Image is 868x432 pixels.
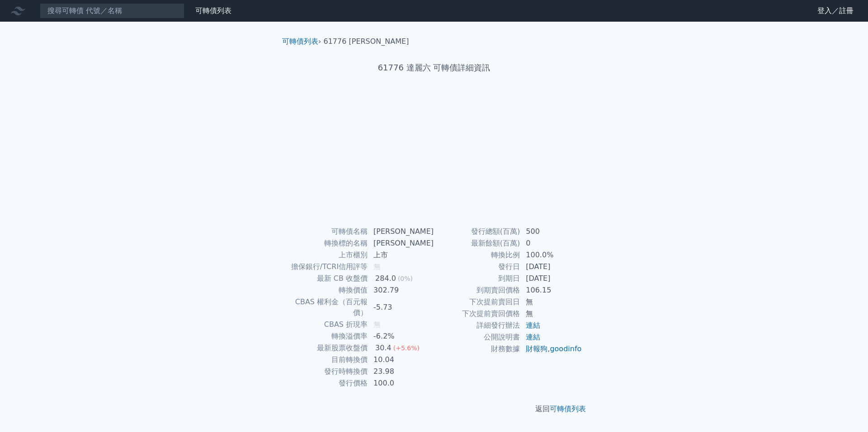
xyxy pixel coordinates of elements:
[434,331,520,343] td: 公開說明書
[520,308,582,320] td: 無
[286,354,368,366] td: 目前轉換價
[286,226,368,237] td: 可轉債名稱
[526,321,540,330] a: 連結
[434,249,520,261] td: 轉換比例
[286,273,368,284] td: 最新 CB 收盤價
[520,343,582,355] td: ,
[434,237,520,249] td: 最新餘額(百萬)
[368,284,434,296] td: 302.79
[286,284,368,296] td: 轉換價值
[373,320,381,329] span: 無
[368,330,434,342] td: -6.2%
[195,6,231,15] a: 可轉債列表
[286,296,368,319] td: CBAS 權利金（百元報價）
[520,237,582,249] td: 0
[434,261,520,273] td: 發行日
[368,226,434,237] td: [PERSON_NAME]
[393,344,420,352] span: (+5.6%)
[282,36,321,47] li: ›
[286,261,368,273] td: 擔保銀行/TCRI信用評等
[520,296,582,308] td: 無
[368,249,434,261] td: 上市
[434,343,520,355] td: 財務數據
[275,61,593,74] h1: 61776 達麗六 可轉債詳細資訊
[434,226,520,237] td: 發行總額(百萬)
[398,275,413,282] span: (0%)
[520,249,582,261] td: 100.0%
[286,366,368,377] td: 發行時轉換價
[40,3,184,19] input: 搜尋可轉債 代號／名稱
[324,36,409,47] li: 61776 [PERSON_NAME]
[434,308,520,320] td: 下次提前賣回價格
[526,344,547,353] a: 財報狗
[810,4,861,18] a: 登入／註冊
[520,226,582,237] td: 500
[368,237,434,249] td: [PERSON_NAME]
[373,262,381,271] span: 無
[550,404,586,413] a: 可轉債列表
[520,284,582,296] td: 106.15
[526,333,540,341] a: 連結
[373,343,393,353] div: 30.4
[368,366,434,377] td: 23.98
[550,344,581,353] a: goodinfo
[434,284,520,296] td: 到期賣回價格
[286,342,368,354] td: 最新股票收盤價
[373,273,398,284] div: 284.0
[286,319,368,330] td: CBAS 折現率
[282,37,318,46] a: 可轉債列表
[434,273,520,284] td: 到期日
[368,377,434,389] td: 100.0
[286,249,368,261] td: 上市櫃別
[368,296,434,319] td: -5.73
[520,261,582,273] td: [DATE]
[286,377,368,389] td: 發行價格
[275,404,593,414] p: 返回
[286,237,368,249] td: 轉換標的名稱
[434,296,520,308] td: 下次提前賣回日
[434,320,520,331] td: 詳細發行辦法
[286,330,368,342] td: 轉換溢價率
[368,354,434,366] td: 10.04
[520,273,582,284] td: [DATE]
